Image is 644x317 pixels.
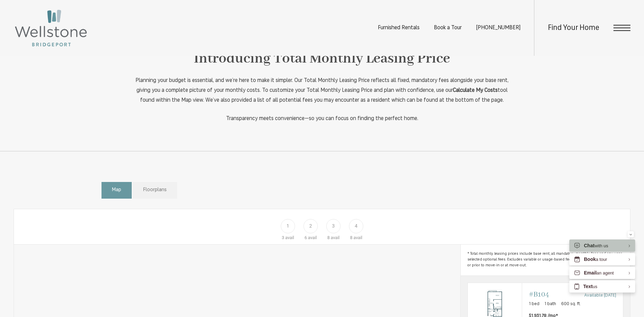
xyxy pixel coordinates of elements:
[529,301,539,307] span: 1 bed
[350,235,352,240] span: 8
[309,222,312,230] span: 2
[476,25,520,31] a: Call us at (253) 400-3144
[613,25,630,31] button: Open Menu
[282,235,284,240] span: 3
[287,222,289,230] span: 1
[353,235,362,240] span: avail
[308,235,317,240] span: avail
[453,88,498,93] strong: Calculate My Costs
[345,211,368,241] a: Floor 4
[305,235,307,240] span: 6
[332,222,335,230] span: 3
[285,235,294,240] span: avail
[561,301,581,307] span: 600 sq. ft.
[548,24,599,32] a: Find Your Home
[529,290,549,299] span: #B104
[331,235,339,240] span: avail
[143,186,167,194] span: Floorplans
[584,292,616,299] span: Available [DATE]
[135,114,509,124] p: Transparency meets convenience—so you can focus on finding the perfect home.
[327,235,330,240] span: 8
[276,211,299,241] a: Floor 1
[476,25,520,31] span: [PHONE_NUMBER]
[322,211,345,241] a: Floor 3
[14,9,88,48] img: Wellstone
[378,25,420,31] a: Furnished Rentals
[467,251,623,268] span: * Total monthly leasing prices include base rent, all mandatory monthly fees and any user-selecte...
[355,222,357,230] span: 4
[112,186,121,194] span: Map
[434,25,462,31] a: Book a Tour
[299,211,322,241] a: Floor 2
[135,47,509,70] h2: Introducing Total Monthly Leasing Price
[545,301,556,307] span: 1 bath
[135,76,509,105] p: Planning your budget is essential, and we’re here to make it simpler. Our Total Monthly Leasing P...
